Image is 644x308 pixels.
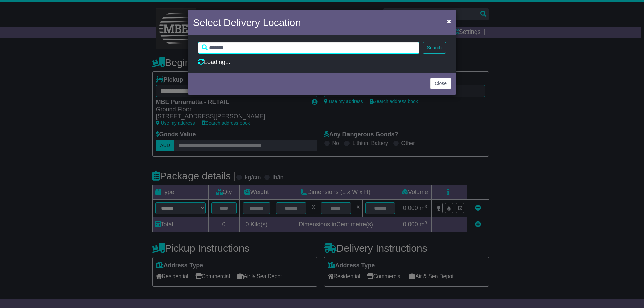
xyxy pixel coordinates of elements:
button: Close [430,78,451,89]
span: × [447,17,451,25]
button: Close [444,14,454,28]
h4: Select Delivery Location [193,15,301,30]
div: Loading... [198,59,446,66]
button: Search [423,42,446,54]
